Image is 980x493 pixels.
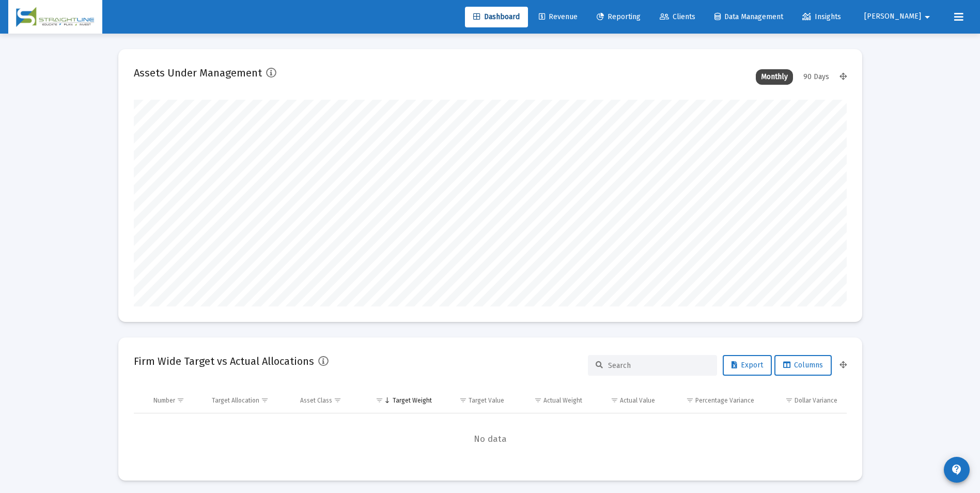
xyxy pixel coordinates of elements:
span: Show filter options for column 'Target Weight' [376,396,383,404]
td: Column Actual Weight [511,388,589,413]
span: Export [732,361,763,369]
div: Asset Class [300,396,332,405]
span: Columns [783,361,823,369]
span: Show filter options for column 'Target Allocation' [261,396,269,404]
div: Dollar Variance [795,396,837,405]
span: Show filter options for column 'Dollar Variance' [785,396,793,404]
td: Column Asset Class [293,388,362,413]
td: Column Target Value [439,388,512,413]
td: Column Percentage Variance [662,388,761,413]
mat-icon: arrow_drop_down [921,7,934,27]
td: Column Target Weight [362,388,439,413]
div: Monthly [756,69,793,85]
div: Target Value [469,396,504,405]
span: Show filter options for column 'Actual Value' [611,396,618,404]
span: Show filter options for column 'Asset Class' [334,396,341,404]
span: Show filter options for column 'Target Value' [459,396,467,404]
a: Insights [794,7,849,27]
input: Search [608,361,709,370]
div: Number [153,396,175,405]
button: Columns [774,355,832,376]
span: Show filter options for column 'Percentage Variance' [686,396,694,404]
h2: Firm Wide Target vs Actual Allocations [134,353,314,369]
div: 90 Days [798,69,834,85]
span: Clients [660,12,695,21]
div: Target Allocation [212,396,259,405]
td: Column Dollar Variance [761,388,846,413]
span: [PERSON_NAME] [864,12,921,21]
span: Show filter options for column 'Actual Weight' [534,396,542,404]
td: Column Actual Value [589,388,662,413]
span: Data Management [714,12,783,21]
td: Column Number [146,388,205,413]
span: Dashboard [473,12,520,21]
a: Revenue [531,7,586,27]
span: Insights [802,12,841,21]
div: Actual Weight [543,396,582,405]
img: Dashboard [16,7,95,27]
span: Show filter options for column 'Number' [177,396,184,404]
a: Dashboard [465,7,528,27]
a: Reporting [588,7,649,27]
mat-icon: contact_support [951,464,963,476]
h2: Assets Under Management [134,65,262,81]
td: Column Target Allocation [205,388,293,413]
div: Percentage Variance [695,396,754,405]
span: Reporting [597,12,641,21]
div: Target Weight [393,396,432,405]
div: Actual Value [620,396,655,405]
a: Clients [651,7,704,27]
a: Data Management [706,7,791,27]
button: Export [723,355,772,376]
span: Revenue [539,12,578,21]
div: Data grid [134,388,847,465]
button: [PERSON_NAME] [852,6,946,27]
span: No data [134,434,847,445]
